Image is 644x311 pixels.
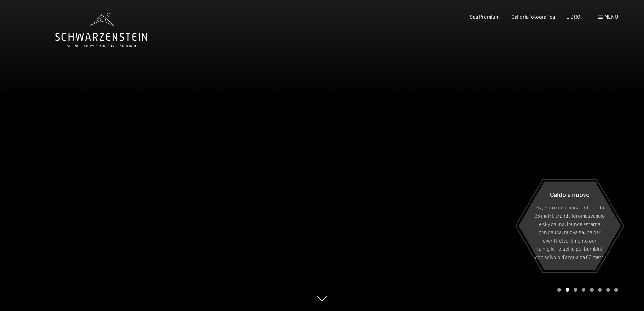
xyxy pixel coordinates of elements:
a: LIBRO [566,13,580,19]
div: Pagina 8 della giostra [614,288,618,292]
div: Pagina 5 della giostra [590,288,594,292]
div: Paginazione carosello [555,288,618,292]
div: Carosello Pagina 7 [606,288,610,292]
div: Pagina Carosello 2 (Diapositiva corrente) [566,288,569,292]
a: Spa Premium [470,13,500,19]
a: Galleria fotografica [511,13,555,19]
font: Sky Spa con piscina a sfioro da 23 metri, grande idromassaggio e sky sauna, lounge esterna con sa... [535,204,605,260]
div: Pagina 3 della giostra [574,288,577,292]
div: Pagina 6 della giostra [598,288,602,292]
div: Pagina 4 del carosello [582,288,585,292]
font: Caldo e nuovo [550,190,590,198]
font: menu [604,13,618,19]
div: Pagina carosello 1 [557,288,561,292]
a: Caldo e nuovo Sky Spa con piscina a sfioro da 23 metri, grande idromassaggio e sky sauna, lounge ... [518,181,621,270]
